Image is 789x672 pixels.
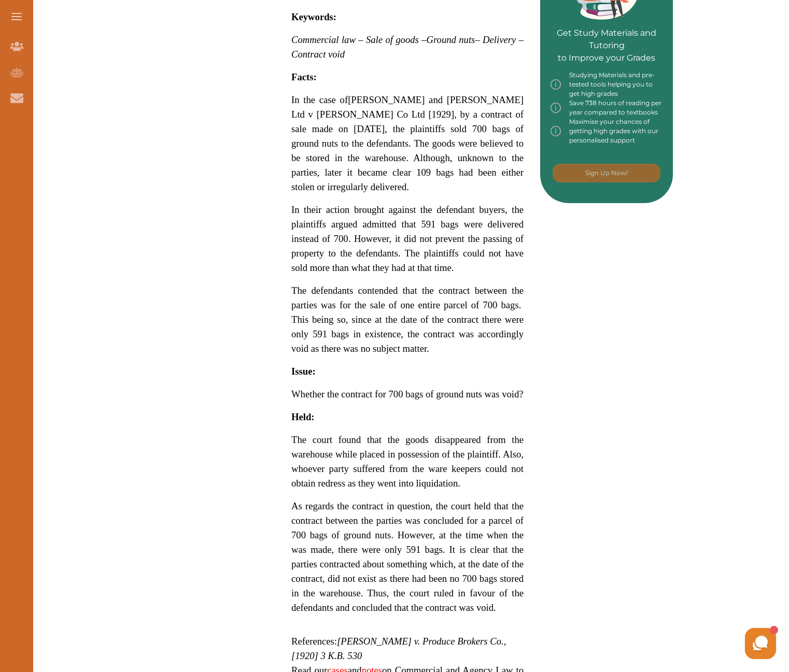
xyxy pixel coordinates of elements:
[291,34,427,45] span: Commercial law – Sale of goods –
[551,70,561,98] img: info-img
[291,204,524,273] span: In their action brought against the defendant buyers, the plaintiffs argued admitted that 591 bag...
[551,117,663,145] div: Maximise your chances of getting high grades with our personalised support
[291,411,315,422] strong: Held:
[585,168,628,178] p: Sign Up Now!
[553,245,750,269] iframe: Reviews Badge Ribbon Widget
[291,434,524,489] span: The court found that the goods disappeared from the warehouse while placed in possession of the p...
[540,625,779,662] iframe: HelpCrunch
[291,636,506,661] em: [PERSON_NAME] v. Produce Brokers Co., [1920] 3 K.B. 530
[551,70,663,98] div: Studying Materials and pre-tested tools helping you to get high grades
[291,366,316,377] strong: Issue:
[291,501,524,613] span: As regards the contract in question, the court held that the contract between the parties was con...
[553,164,660,182] button: [object Object]
[291,94,524,192] span: In the case of , by a contract of sale made on [DATE], the plaintiffs sold 700 bags of ground nut...
[291,94,524,120] span: [PERSON_NAME] and [PERSON_NAME] Ltd v [PERSON_NAME] Co Ltd [1929]
[551,117,561,145] img: info-img
[291,389,524,399] span: Whether the contract for 700 bags of ground nuts was void?
[291,285,524,354] span: The defendants contended that the contract between the parties was for the sale of one entire par...
[291,11,336,22] strong: Keywords:
[291,72,317,82] strong: Facts:
[291,636,506,661] span: References:
[427,34,475,45] span: Ground nuts
[551,98,663,117] div: Save 738 hours of reading per year compared to textbooks
[551,98,561,117] img: info-img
